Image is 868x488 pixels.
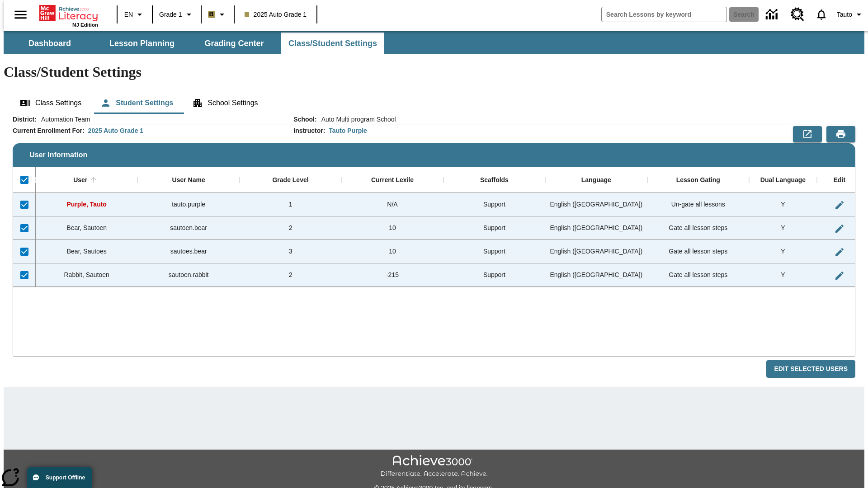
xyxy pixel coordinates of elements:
[137,263,239,287] div: sautoen.rabbit
[443,216,545,240] div: Support
[602,7,726,22] input: search field
[37,115,90,124] span: Automation Team
[380,455,488,478] img: Achieve3000 Differentiate Accelerate Achieve
[240,263,341,287] div: 2
[749,193,817,216] div: Y
[4,33,385,54] div: SubNavbar
[749,263,817,287] div: Y
[545,216,647,240] div: English (US)
[13,116,37,123] h2: District :
[647,193,749,216] div: Un-gate all lessons
[837,10,852,19] span: Tauto
[281,33,384,54] button: Class/Student Settings
[13,127,85,135] h2: Current Enrollment For :
[137,193,239,216] div: tauto.purple
[317,115,396,124] span: Auto Multi program School
[66,224,107,231] span: Bear, Sautoen
[443,263,545,287] div: Support
[760,176,806,184] div: Dual Language
[545,193,647,216] div: English (US)
[189,33,279,54] button: Grading Center
[73,176,87,184] div: User
[13,115,855,378] div: User Information
[7,1,34,28] button: Open side menu
[810,3,833,26] a: Notifications
[185,92,265,114] button: School Settings
[785,2,810,27] a: Resource Center, Will open in new tab
[793,126,822,142] button: Export to CSV
[88,126,143,135] div: 2025 Auto Grade 1
[826,126,855,142] button: Print Preview
[329,126,367,135] div: Tauto Purple
[341,263,443,287] div: -215
[749,240,817,263] div: Y
[72,22,98,28] span: NJ Edition
[204,6,231,23] button: Boost Class color is light brown. Change class color
[67,248,107,255] span: Bear, Sautoes
[293,127,325,135] h2: Instructor :
[5,33,95,54] button: Dashboard
[830,267,849,285] button: Edit User
[766,360,855,378] button: Edit Selected Users
[545,240,647,263] div: English (US)
[97,33,187,54] button: Lesson Planning
[46,474,85,481] span: Support Offline
[137,240,239,263] div: sautoes.bear
[545,263,647,287] div: English (US)
[760,2,785,27] a: Data Center
[647,216,749,240] div: Gate all lesson steps
[4,64,864,80] h1: Class/Student Settings
[830,196,849,214] button: Edit User
[240,240,341,263] div: 3
[120,6,149,23] button: Language: EN, Select a language
[647,263,749,287] div: Gate all lesson steps
[341,216,443,240] div: 10
[240,193,341,216] div: 1
[156,6,198,23] button: Grade: Grade 1, Select a grade
[27,467,92,488] button: Support Offline
[67,201,107,208] span: Purple, Tauto
[39,3,98,28] div: Home
[13,92,89,114] button: Class Settings
[64,271,109,278] span: Rabbit, Sautoen
[39,4,98,22] a: Home
[272,176,308,184] div: Grade Level
[13,92,855,114] div: Class/Student Settings
[341,193,443,216] div: N/A
[29,151,87,159] span: User Information
[581,176,611,184] div: Language
[833,6,868,23] button: Profile/Settings
[830,243,849,261] button: Edit User
[443,240,545,263] div: Support
[172,176,205,184] div: User Name
[647,240,749,263] div: Gate all lesson steps
[209,9,214,20] span: B
[240,216,341,240] div: 2
[341,240,443,263] div: 10
[4,31,864,54] div: SubNavbar
[676,176,720,184] div: Lesson Gating
[834,176,845,184] div: Edit
[480,176,509,184] div: Scaffolds
[137,216,239,240] div: sautoen.bear
[830,220,849,238] button: Edit User
[159,10,182,19] span: Grade 1
[124,10,133,19] span: EN
[443,193,545,216] div: Support
[293,116,316,123] h2: School :
[93,92,180,114] button: Student Settings
[749,216,817,240] div: Y
[371,176,414,184] div: Current Lexile
[245,10,307,19] span: 2025 Auto Grade 1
